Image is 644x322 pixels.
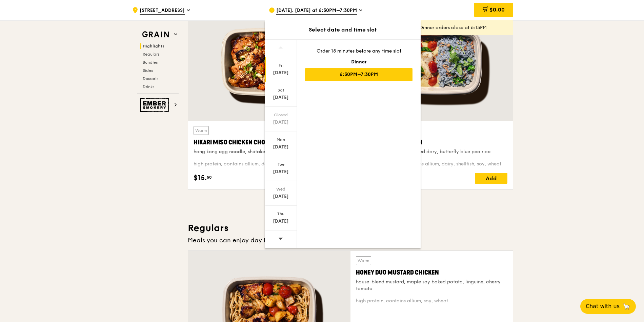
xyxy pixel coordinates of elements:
[194,138,342,147] div: Hikari Miso Chicken Chow Mein
[305,68,412,81] div: 6:30PM–7:30PM
[356,268,507,277] div: Honey Duo Mustard Chicken
[266,211,296,217] div: Thu
[622,302,630,310] span: 🦙
[188,236,513,245] div: Meals you can enjoy day in day out.
[266,144,296,150] div: [DATE]
[266,168,296,175] div: [DATE]
[140,7,185,15] span: [STREET_ADDRESS]
[143,68,153,73] span: Sides
[359,138,507,147] div: Thai Green Curry Fish
[266,63,296,68] div: Fri
[140,98,171,112] img: Ember Smokery web logo
[580,299,636,314] button: Chat with us🦙
[266,218,296,225] div: [DATE]
[586,302,620,310] span: Chat with us
[140,28,171,41] img: Grain web logo
[143,84,154,89] span: Drinks
[359,161,507,167] div: pescatarian, spicy, contains allium, dairy, shellfish, soy, wheat
[305,59,412,65] div: Dinner
[188,222,513,234] h3: Regulars
[143,60,158,65] span: Bundles
[266,69,296,76] div: [DATE]
[194,126,209,135] div: Warm
[143,52,159,57] span: Regulars
[207,175,212,180] span: 50
[305,48,412,55] div: Order 15 minutes before any time slot
[420,24,508,31] div: Dinner orders close at 6:15PM
[359,148,507,155] div: thai style green curry, seared dory, butterfly blue pea rice
[266,162,296,167] div: Tue
[266,186,296,192] div: Wed
[475,173,507,184] div: Add
[266,119,296,126] div: [DATE]
[194,173,207,183] span: $15.
[266,94,296,101] div: [DATE]
[489,6,505,13] span: $0.00
[356,298,507,304] div: high protein, contains allium, soy, wheat
[266,87,296,93] div: Sat
[143,44,164,48] span: Highlights
[276,7,357,15] span: [DATE], [DATE] at 6:30PM–7:30PM
[356,256,371,265] div: Warm
[356,279,507,292] div: house-blend mustard, maple soy baked potato, linguine, cherry tomato
[266,137,296,142] div: Mon
[194,161,342,167] div: high protein, contains allium, dairy, egg, soy, wheat
[266,193,296,200] div: [DATE]
[194,148,342,155] div: hong kong egg noodle, shiitake mushroom, roasted carrot
[143,76,158,81] span: Desserts
[266,112,296,118] div: Closed
[265,26,421,34] div: Select date and time slot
